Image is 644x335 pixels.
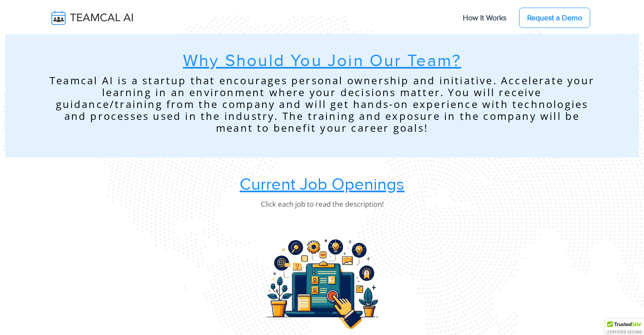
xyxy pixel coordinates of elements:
[605,319,644,335] div: TrustedSite Certified
[454,9,515,27] a: How It Works
[47,51,597,71] h1: Why Should You Join Our Team?
[47,75,597,134] p: Teamcal AI is a startup that encourages personal ownership and initiative. Accelerate your learni...
[5,198,639,210] p: Click each job to read the description!
[240,174,404,195] u: Current Job Openings
[519,8,590,28] a: Request a Demo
